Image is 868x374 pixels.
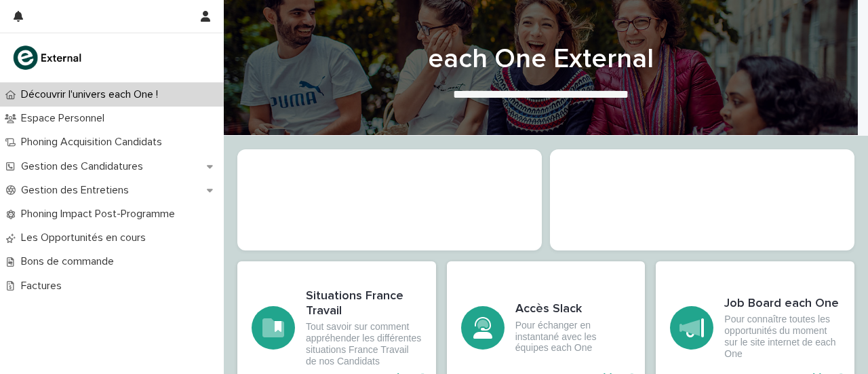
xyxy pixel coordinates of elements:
[16,280,73,293] p: Factures
[11,44,85,71] img: bc51vvfgR2QLHU84CWIQ
[16,255,125,268] p: Bons de commande
[16,208,186,221] p: Phoning Impact Post-Programme
[724,314,840,359] p: Pour connaître toutes les opportunités du moment sur le site internet de each One
[16,160,154,173] p: Gestion des Candidatures
[515,302,631,317] h3: Accès Slack
[16,112,115,125] p: Espace Personnel
[306,289,422,318] h3: Situations France Travail
[16,136,173,149] p: Phoning Acquisition Candidats
[16,231,157,244] p: Les Opportunités en cours
[306,321,422,367] p: Tout savoir sur comment appréhender les différentes situations France Travail de nos Candidats
[237,43,844,75] h1: each One External
[515,320,631,354] p: Pour échanger en instantané avec les équipes each One
[16,88,169,101] p: Découvrir l'univers each One !
[724,297,840,312] h3: Job Board each One
[16,184,140,197] p: Gestion des Entretiens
